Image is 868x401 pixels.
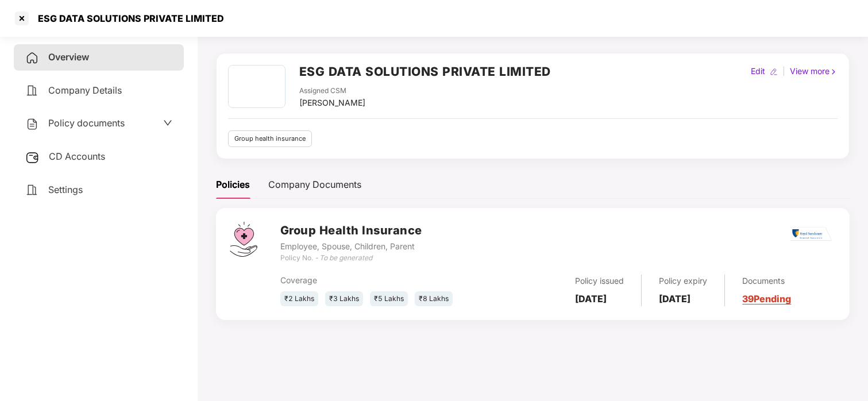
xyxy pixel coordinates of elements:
[280,240,422,253] div: Employee, Spouse, Children, Parent
[280,222,422,240] h3: Group Health Insurance
[48,184,83,195] span: Settings
[415,291,453,307] div: ₹8 Lakhs
[742,293,791,304] a: 39 Pending
[228,130,312,147] div: Group health insurance
[749,65,767,78] div: Edit
[299,97,365,109] div: [PERSON_NAME]
[280,291,318,307] div: ₹2 Lakhs
[780,65,788,78] div: |
[299,86,365,97] div: Assigned CSM
[370,291,408,307] div: ₹5 Lakhs
[575,293,607,304] b: [DATE]
[280,253,422,264] div: Policy No. -
[319,253,372,262] i: To be generated
[575,275,624,287] div: Policy issued
[268,178,361,192] div: Company Documents
[788,65,840,78] div: View more
[659,293,690,304] b: [DATE]
[49,151,105,162] span: CD Accounts
[48,117,125,129] span: Policy documents
[25,84,39,98] img: svg+xml;base64,PHN2ZyB4bWxucz0iaHR0cDovL3d3dy53My5vcmcvMjAwMC9zdmciIHdpZHRoPSIyNCIgaGVpZ2h0PSIyNC...
[325,291,363,307] div: ₹3 Lakhs
[659,275,707,287] div: Policy expiry
[770,68,778,76] img: editIcon
[216,178,250,192] div: Policies
[25,183,39,197] img: svg+xml;base64,PHN2ZyB4bWxucz0iaHR0cDovL3d3dy53My5vcmcvMjAwMC9zdmciIHdpZHRoPSIyNCIgaGVpZ2h0PSIyNC...
[299,62,551,81] h2: ESG DATA SOLUTIONS PRIVATE LIMITED
[790,227,832,241] img: rsi.png
[48,84,122,96] span: Company Details
[25,151,40,164] img: svg+xml;base64,PHN2ZyB3aWR0aD0iMjUiIGhlaWdodD0iMjQiIHZpZXdCb3g9IjAgMCAyNSAyNCIgZmlsbD0ibm9uZSIgeG...
[25,117,39,131] img: svg+xml;base64,PHN2ZyB4bWxucz0iaHR0cDovL3d3dy53My5vcmcvMjAwMC9zdmciIHdpZHRoPSIyNCIgaGVpZ2h0PSIyNC...
[230,222,257,257] img: svg+xml;base64,PHN2ZyB4bWxucz0iaHR0cDovL3d3dy53My5vcmcvMjAwMC9zdmciIHdpZHRoPSI0Ny43MTQiIGhlaWdodD...
[280,274,465,287] div: Coverage
[742,275,791,287] div: Documents
[830,68,838,76] img: rightIcon
[31,13,224,24] div: ESG DATA SOLUTIONS PRIVATE LIMITED
[48,51,89,63] span: Overview
[25,51,39,65] img: svg+xml;base64,PHN2ZyB4bWxucz0iaHR0cDovL3d3dy53My5vcmcvMjAwMC9zdmciIHdpZHRoPSIyNCIgaGVpZ2h0PSIyNC...
[163,118,172,128] span: down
